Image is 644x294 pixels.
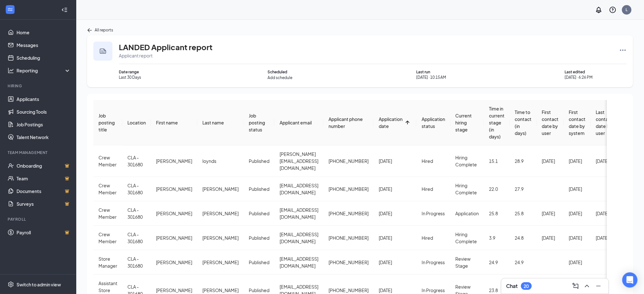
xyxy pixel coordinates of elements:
span: 07/31/2025 [569,210,582,216]
span: 3.9 [489,235,496,241]
p: Date range [119,69,141,75]
span: 08/04/2025 [596,158,609,164]
span: CLA - 301680 [127,231,143,244]
span: 25.8 [515,210,524,216]
span: Published [249,186,269,192]
a: Home [17,26,71,39]
span: Dansereau [202,259,239,265]
a: Messages [17,39,71,51]
span: Time in current stage (in days) [489,106,505,139]
span: In Progress [422,210,445,216]
span: Beland [202,210,239,216]
span: First contact date by user [542,109,559,136]
span: Crew Member [98,231,117,244]
a: Job Postings [17,118,71,131]
span: Job posting title [98,113,115,132]
p: [DATE] · 10:15 AM [416,75,446,80]
span: michael.loynds3@gmail.com [280,151,318,171]
span: +16034779923 [329,259,369,265]
span: 07/28/2025 [379,158,392,164]
span: 08/01/2025 [569,259,582,265]
span: +16035586616 [329,186,369,192]
a: PayrollCrown [17,226,71,239]
span: Published [249,210,269,216]
span: Applicant phone number [329,116,363,129]
span: Applicant email [280,120,312,125]
svg: QuestionInfo [609,6,617,14]
span: +16034774627 [329,287,369,293]
span: loynds [202,158,216,164]
span: 25.8 [489,210,498,216]
span: 08/22/2025 [596,235,609,241]
span: Time to contact (in days) [515,109,532,136]
a: OnboardingCrown [17,159,71,172]
span: Crew Member [98,183,117,195]
span: 08/01/2025 [379,235,392,241]
p: Last run [416,69,446,75]
span: Crew Member [98,207,117,220]
div: Open Intercom Messenger [622,272,638,288]
span: Current hiring stage [456,113,472,132]
span: In Progress [422,287,445,293]
p: Last edited [565,69,593,75]
a: Scheduling [17,51,71,64]
span: Trevor [156,259,192,265]
div: L [626,7,628,12]
span: +16039980114 [329,158,369,164]
span: Sprague [202,235,239,241]
span: LANDED Applicant report [119,42,213,52]
a: Talent Network [17,131,71,144]
span: Hiring Complete [456,155,477,167]
span: Last contact date by user [596,109,613,136]
span: 08/20/2025 [542,210,555,216]
span: Location [127,120,146,125]
svg: Minimize [595,282,602,290]
button: ComposeMessage [571,281,581,291]
span: First contact date by system [569,109,586,136]
span: tdfrotography@gmail.com [280,256,318,269]
span: CLA - 301680 [127,155,143,167]
span: 08/02/2025 [379,287,392,293]
span: Andrew [156,235,192,241]
span: CLA - 301680 [127,183,143,195]
div: Payroll [8,217,70,222]
span: First name [156,120,178,125]
svg: Settings [8,281,14,288]
div: 20 [524,284,529,289]
span: Application date [379,116,403,129]
svg: ComposeMessage [572,282,580,290]
span: Last name [202,120,224,125]
span: 08/01/2025 [569,235,582,241]
svg: ChevronUp [583,282,591,290]
span: 24.8 [515,235,524,241]
span: michael [156,158,192,164]
p: Scheduled [268,69,292,75]
span: 15.1 [489,158,498,164]
div: Team Management [8,150,70,155]
span: 07/28/2025 [569,158,582,164]
svg: Notifications [595,6,603,14]
div: Reporting [17,67,71,74]
a: Sourcing Tools [17,105,71,118]
span: Crew Member [98,155,117,167]
span: In Progress [422,259,445,265]
span: Pemrick [202,287,239,293]
span: 22.0 [489,186,498,192]
span: Hired [422,235,433,241]
span: belandluke3@gmail.com [280,207,318,220]
a: Applicants [17,93,71,105]
span: 07/29/2025 [569,186,582,192]
span: 23.8 [489,287,498,293]
a: DocumentsCrown [17,185,71,197]
div: Switch to admin view [17,281,61,288]
svg: ArrowLeft [87,28,92,33]
span: 07/31/2025 [379,210,392,216]
span: Application [456,210,479,216]
span: Add schedule [268,75,292,81]
p: Last 30 Days [119,75,141,80]
span: 27.9 [515,186,524,192]
span: Published [249,235,269,241]
span: Hiring Complete [456,231,477,244]
span: Application status [422,116,445,129]
span: 08/21/2025 [596,210,609,216]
